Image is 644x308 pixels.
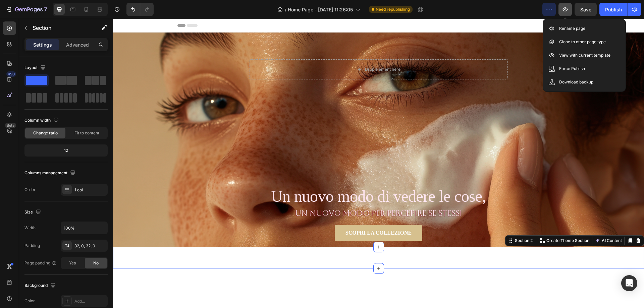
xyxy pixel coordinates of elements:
[24,169,77,178] div: Columns management
[559,25,585,32] p: Rename page
[5,123,16,128] div: Beta
[66,41,89,48] p: Advanced
[113,19,644,308] iframe: Design area
[69,260,76,266] span: Yes
[33,24,88,32] p: Section
[24,187,36,193] div: Order
[599,3,628,16] button: Publish
[33,41,52,48] p: Settings
[481,218,510,226] button: AI Content
[74,187,106,193] div: 1 col
[575,3,597,16] button: Save
[605,6,622,13] div: Publish
[24,63,47,72] div: Layout
[222,206,309,222] button: <p>SCOPRI LA COLLEZIONE</p>
[621,275,637,291] div: Open Intercom Messenger
[74,130,99,136] span: Fit to content
[126,3,154,16] div: Undo/Redo
[74,298,106,304] div: Add...
[24,281,57,290] div: Background
[24,298,35,304] div: Color
[93,260,99,266] span: No
[288,6,353,13] span: Home Page - [DATE] 11:26:05
[24,208,42,217] div: Size
[74,243,106,249] div: 32, 0, 32, 0
[285,6,286,13] span: /
[24,116,60,125] div: Column width
[3,3,50,16] button: 7
[33,130,58,136] span: Change ratio
[24,225,36,231] div: Width
[232,210,299,218] p: SCOPRI LA COLLEZIONE
[26,146,106,155] div: 12
[6,71,16,77] div: 450
[252,48,287,53] div: Drop element here
[400,219,421,225] div: Section 2
[44,5,47,13] p: 7
[559,79,593,85] p: Download backup
[24,243,40,249] div: Padding
[61,222,107,234] input: Auto
[433,219,476,225] p: Create Theme Section
[559,39,606,45] p: Clone to other page type
[580,7,591,12] span: Save
[376,6,410,12] span: Need republishing
[559,65,585,72] p: Force Publish
[24,260,57,266] div: Page padding
[559,52,610,59] p: View with current template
